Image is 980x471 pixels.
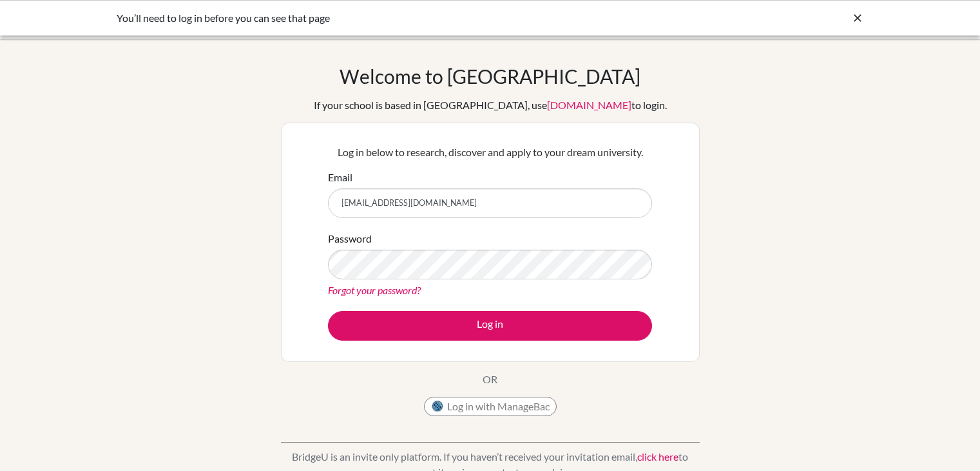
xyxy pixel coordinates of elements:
[424,397,557,416] button: Log in with ManageBac
[340,65,640,88] h1: Welcome to [GEOGRAPHIC_DATA]
[637,450,678,463] a: click here
[547,99,631,111] a: [DOMAIN_NAME]
[328,284,421,296] a: Forgot your password?
[328,145,652,160] p: Log in below to research, discover and apply to your dream university.
[328,311,652,341] button: Log in
[117,10,671,26] div: You’ll need to log in before you can see that page
[328,231,372,246] label: Password
[314,97,667,113] div: If your school is based in [GEOGRAPHIC_DATA], use to login.
[328,170,352,185] label: Email
[483,372,497,387] p: OR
